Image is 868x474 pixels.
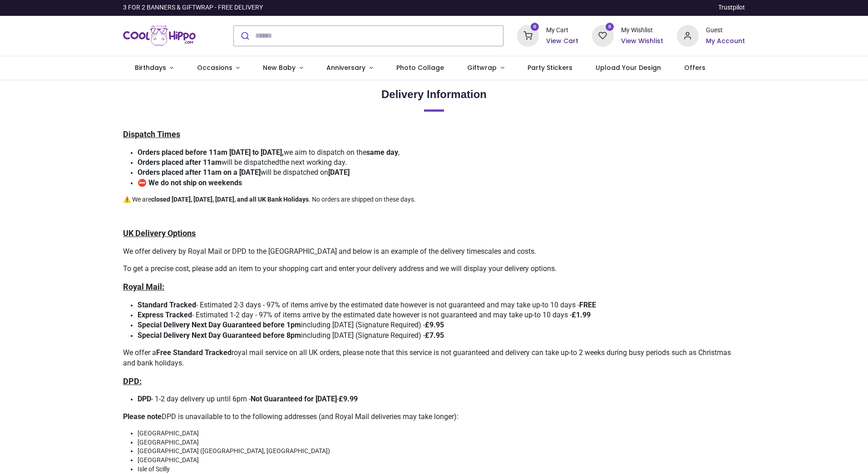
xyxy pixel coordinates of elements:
[252,56,315,80] a: New Baby
[123,87,745,102] h2: Delivery Information
[328,168,350,177] strong: [DATE]
[138,178,242,187] strong: ⛔ We do not ship on weekends
[135,63,166,72] span: Birthdays
[366,148,398,157] strong: same day
[718,3,745,12] a: Trustpilot
[123,23,196,49] img: Cool Hippo
[138,168,261,177] strong: Orders placed after 11am on a [DATE]
[138,456,745,465] li: [GEOGRAPHIC_DATA]
[138,395,151,403] strong: DPD
[425,321,444,329] strong: £9.95
[197,63,232,72] span: Occasions
[123,264,557,273] span: To get a precise cost, please add an item to your shopping cart and enter your delivery address a...
[123,195,745,204] p: ⚠️ We are . No orders are shipped on these days.
[138,148,399,157] span: we aim to dispatch on the ,
[572,311,591,319] strong: £1.99
[596,63,661,72] span: Upload Your Design
[528,63,572,72] span: Party Stickers
[138,168,350,177] span: will be dispatched on
[123,228,196,238] u: UK Delivery Options
[138,438,745,447] li: [GEOGRAPHIC_DATA]
[123,376,142,386] u: DPD:
[138,321,301,329] strong: Special Delivery Next Day Guaranteed before 1pm
[123,3,263,12] div: 3 FOR 2 BANNERS & GIFTWRAP - FREE DELIVERY
[138,321,444,329] span: including [DATE] (Signature Required) -
[706,26,745,35] div: Guest
[396,63,444,72] span: Photo Collage
[185,56,252,80] a: Occasions
[138,331,444,340] span: including [DATE] (Signature Required) -
[156,348,232,357] strong: Free Standard Tracked
[546,26,578,35] div: My Cart
[123,56,185,80] a: Birthdays
[339,395,358,403] strong: £9.99
[123,412,162,421] strong: Please note
[123,412,459,421] span: DPD is unavailable to to the following addresses (and Royal Mail deliveries may take longer):
[579,301,596,309] strong: FREE
[138,148,284,157] strong: Orders placed before 11am [DATE] to [DATE],
[455,56,516,80] a: Giftwrap
[315,56,385,80] a: Anniversary
[425,331,444,340] strong: £7.95
[706,37,745,46] a: My Account
[546,37,578,46] a: View Cart
[138,158,347,167] span: the next working day.
[138,301,196,309] strong: Standard Tracked
[621,37,663,46] a: View Wishlist
[138,331,301,340] strong: Special Delivery Next Day Guaranteed before 8pm
[531,23,539,31] sup: 0
[123,23,196,49] a: Logo of Cool Hippo
[138,158,279,167] span: will be dispatched
[123,348,731,367] span: We offer a royal mail service on all UK orders, please note that this service is not guaranteed a...
[138,158,222,167] strong: Orders placed after 11am
[138,311,192,319] strong: Express Tracked
[234,26,255,46] button: Submit
[138,395,358,403] span: - 1-2 day delivery up until 6pm - -
[517,31,539,39] a: 0
[138,301,596,309] span: ​ - Estimated 2-3 days - 97% of items arrive by the estimated date however is not guaranteed and ...
[592,31,614,39] a: 0
[138,429,745,438] li: [GEOGRAPHIC_DATA]
[263,63,296,72] span: New Baby
[151,196,309,203] strong: closed [DATE], [DATE], [DATE], and all UK Bank Holidays
[621,26,663,35] div: My Wishlist
[606,23,614,31] sup: 0
[684,63,705,72] span: Offers
[326,63,365,72] span: Anniversary
[467,63,497,72] span: Giftwrap
[138,447,745,456] li: [GEOGRAPHIC_DATA] ([GEOGRAPHIC_DATA], [GEOGRAPHIC_DATA])
[123,129,180,139] u: Dispatch Times
[251,395,337,403] strong: Not Guaranteed for [DATE]
[138,311,591,319] span: - Estimated 1-2 day - 97% of items arrive by the estimated date however is not guaranteed and may...
[138,465,745,474] li: Isle of Scilly
[123,247,536,256] span: We offer delivery by Royal Mail or DPD to the [GEOGRAPHIC_DATA] and below is an example of the de...
[123,282,164,291] u: Royal Mail:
